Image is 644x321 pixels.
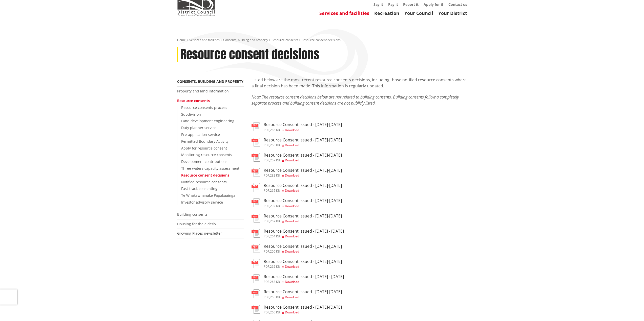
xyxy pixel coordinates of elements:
div: , [264,235,344,238]
span: Download [285,295,299,299]
span: Download [285,264,299,269]
img: document-pdf.svg [252,305,260,314]
img: document-pdf.svg [252,122,260,131]
a: Consents, building and property [223,38,268,42]
img: document-pdf.svg [252,168,260,177]
a: Resource consents process [181,105,227,110]
h3: Resource Consent Issued - [DATE]-[DATE] [264,183,342,188]
span: pdf [264,219,269,223]
h1: Resource consent decisions [180,47,319,62]
img: document-pdf.svg [252,214,260,223]
div: , [264,174,342,177]
span: Download [285,173,299,178]
span: pdf [264,158,269,162]
h3: Resource Consent Issued - [DATE]-[DATE] [264,122,342,127]
span: Resource consent decisions [302,38,341,42]
p: Listed below are the most recent resource consents decisions, including those notified resource c... [252,77,467,89]
span: 266 KB [270,128,280,132]
a: Growing Places newsletter [177,231,222,236]
span: pdf [264,280,269,284]
a: Resource consent decisions [181,173,229,178]
span: 202 KB [270,204,280,208]
h3: Resource Consent Issued - [DATE]-[DATE] [264,305,342,310]
span: pdf [264,188,269,193]
span: Download [285,158,299,162]
div: , [264,311,342,314]
img: document-pdf.svg [252,153,260,162]
img: document-pdf.svg [252,229,260,238]
a: Pre-application service [181,132,220,137]
a: Home [177,38,186,42]
a: Notified resource consents [181,180,227,184]
a: Property and land information [177,89,229,93]
div: , [264,144,342,147]
span: Download [285,143,299,147]
a: Resource Consent Issued - [DATE]-[DATE] pdf,202 KB Download [252,198,342,207]
div: , [264,250,342,253]
img: document-pdf.svg [252,289,260,298]
span: Download [285,128,299,132]
span: pdf [264,295,269,299]
h3: Resource Consent Issued - [DATE] - [DATE] [264,274,344,279]
span: 206 KB [270,249,280,254]
img: document-pdf.svg [252,259,260,268]
span: Download [285,219,299,223]
span: pdf [264,249,269,254]
span: 282 KB [270,173,280,178]
a: Pay it [388,2,398,7]
h3: Resource Consent Issued - [DATE]-[DATE] [264,153,342,158]
span: Download [285,188,299,193]
a: Your District [438,10,467,16]
span: 207 KB [270,158,280,162]
a: Te Whakawhanake Papakaainga [181,193,235,198]
a: Resource Consent Issued - [DATE]-[DATE] pdf,265 KB Download [252,289,342,299]
span: pdf [264,310,269,314]
h3: Resource Consent Issued - [DATE]-[DATE] [264,198,342,203]
img: document-pdf.svg [252,198,260,207]
div: , [264,129,342,132]
a: Resource Consent Issued - [DATE]-[DATE] pdf,267 KB Download [252,214,342,223]
span: pdf [264,143,269,147]
h3: Resource Consent Issued - [DATE]-[DATE] [264,259,342,264]
a: Duty planner service [181,125,216,130]
span: 266 KB [270,143,280,147]
a: Subdivision [181,112,201,117]
span: Download [285,280,299,284]
div: , [264,296,342,299]
a: Services and facilities [319,10,369,16]
a: Resource Consent Issued - [DATE]-[DATE] pdf,282 KB Download [252,168,342,177]
em: Note: The resource consent decisions below are not related to building consents. Building consent... [252,94,459,106]
span: pdf [264,204,269,208]
a: Resource Consent Issued - [DATE] - [DATE] pdf,263 KB Download [252,274,344,283]
a: Three waters capacity assessment [181,166,239,171]
h3: Resource Consent Issued - [DATE]-[DATE] [264,138,342,142]
span: pdf [264,173,269,178]
a: Resource consents [272,38,298,42]
span: 265 KB [270,295,280,299]
span: pdf [264,234,269,238]
h3: Resource Consent Issued - [DATE]-[DATE] [264,214,342,218]
a: Resource Consent Issued - [DATE]-[DATE] pdf,265 KB Download [252,183,342,192]
div: , [264,189,342,192]
span: pdf [264,128,269,132]
div: , [264,220,342,223]
a: Fast-track consenting [181,186,217,191]
span: Download [285,204,299,208]
a: Your Council [404,10,433,16]
span: Download [285,310,299,314]
a: Say it [373,2,383,7]
h3: Resource Consent Issued - [DATE]-[DATE] [264,289,342,294]
a: Land development engineering [181,118,234,123]
a: Development contributions [181,159,227,164]
a: Apply for resource consent [181,146,227,151]
a: Consents, building and property [177,79,243,84]
a: Resource Consent Issued - [DATE]-[DATE] pdf,266 KB Download [252,305,342,314]
a: Apply for it [424,2,443,7]
nav: breadcrumb [177,38,467,42]
a: Resource Consent Issued - [DATE]-[DATE] pdf,266 KB Download [252,138,342,147]
a: Recreation [374,10,399,16]
a: Report it [403,2,419,7]
div: , [264,265,342,268]
span: pdf [264,264,269,269]
div: , [264,280,344,283]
